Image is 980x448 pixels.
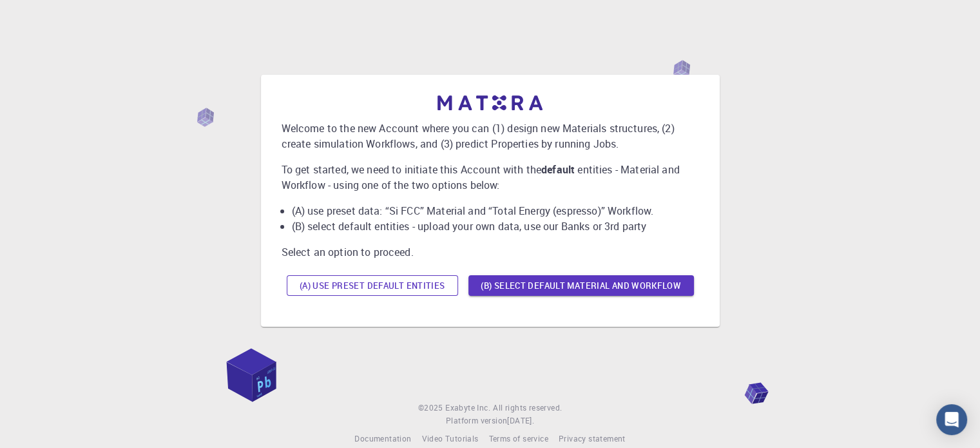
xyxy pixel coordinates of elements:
[559,433,626,445] a: Privacy statement
[493,402,562,414] span: All rights reserved.
[507,415,534,425] span: [DATE] .
[354,433,411,443] span: Documentation
[421,433,478,445] a: Video Tutorials
[418,402,445,414] span: © 2025
[445,402,490,413] span: Exabyte Inc.
[287,275,458,296] button: (A) Use preset default entities
[292,203,699,219] li: (A) use preset data: “Si FCC” Material and “Total Energy (espresso)” Workflow.
[936,404,967,435] div: Open Intercom Messenger
[559,433,626,443] span: Privacy statement
[282,162,699,193] p: To get started, we need to initiate this Account with the entities - Material and Workflow - usin...
[507,414,534,427] a: [DATE].
[421,433,478,443] span: Video Tutorials
[282,244,699,260] p: Select an option to proceed.
[354,433,411,445] a: Documentation
[488,433,548,445] a: Terms of service
[26,9,72,21] span: Support
[468,275,694,296] button: (B) Select default material and workflow
[445,402,490,414] a: Exabyte Inc.
[446,414,507,427] span: Platform version
[541,162,575,177] b: default
[282,121,699,151] p: Welcome to the new Account where you can (1) design new Materials structures, (2) create simulati...
[437,95,543,110] img: logo
[488,433,548,443] span: Terms of service
[292,219,699,234] li: (B) select default entities - upload your own data, use our Banks or 3rd party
